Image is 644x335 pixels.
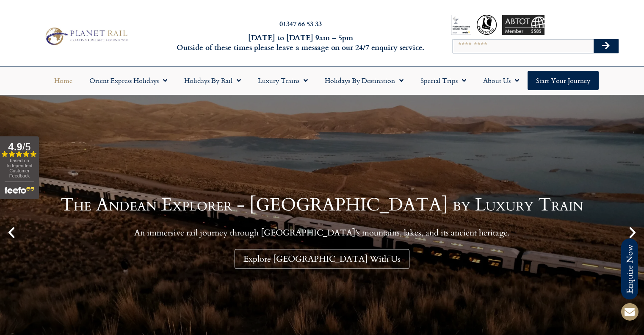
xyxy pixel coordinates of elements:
[625,225,640,240] div: Next slide
[174,33,427,53] h6: [DATE] to [DATE] 9am – 5pm Outside of these times please leave a message on our 24/7 enquiry serv...
[279,19,322,28] a: 01347 66 53 33
[249,71,316,90] a: Luxury Trains
[176,71,249,90] a: Holidays by Rail
[81,71,176,90] a: Orient Express Holidays
[4,71,640,90] nav: Menu
[594,39,618,53] button: Search
[61,196,583,214] h1: The Andean Explorer - [GEOGRAPHIC_DATA] by Luxury Train
[42,25,130,47] img: Planet Rail Train Holidays Logo
[46,71,81,90] a: Home
[4,225,19,240] div: Previous slide
[61,227,583,238] p: An immersive rail journey through [GEOGRAPHIC_DATA]’s mountains, lakes, and its ancient heritage.
[316,71,412,90] a: Holidays by Destination
[235,249,409,269] a: Explore [GEOGRAPHIC_DATA] With Us
[412,71,475,90] a: Special Trips
[528,71,599,90] a: Start your Journey
[475,71,528,90] a: About Us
